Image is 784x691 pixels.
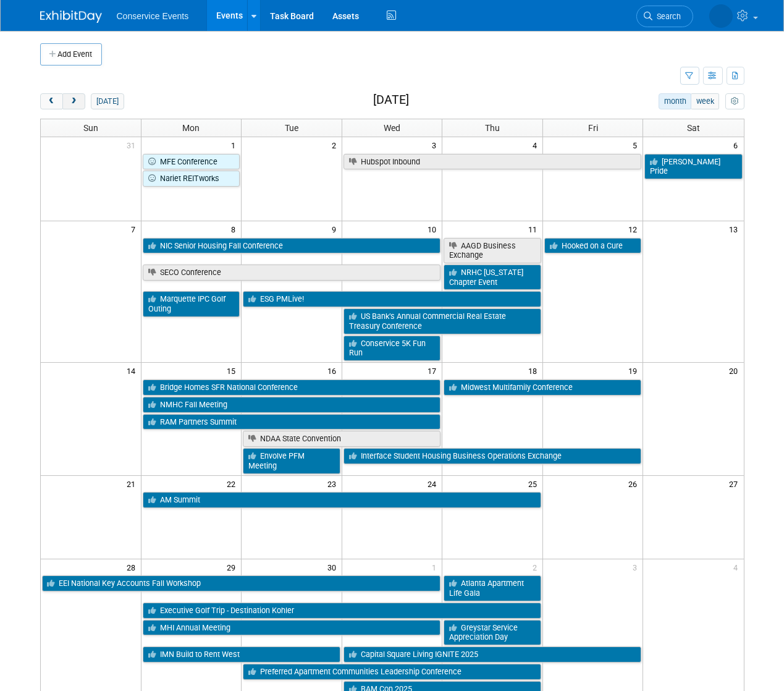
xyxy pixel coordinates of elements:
span: 27 [728,476,744,491]
span: 10 [426,221,442,237]
span: 6 [733,137,744,153]
span: Sat [687,123,700,133]
img: ExhibitDay [40,11,102,23]
a: Hubspot Inbound [344,154,642,170]
span: 17 [426,363,442,378]
span: Conservice Events [117,11,189,21]
span: 4 [531,137,542,153]
button: Add Event [40,43,102,66]
span: 20 [728,363,744,378]
a: AAGD Business Exchange [444,238,541,263]
span: 1 [431,559,442,575]
span: 13 [728,221,744,237]
a: Envolve PFM Meeting [243,448,340,473]
a: US Bank’s Annual Commercial Real Estate Treasury Conference [344,308,541,334]
span: Mon [182,123,200,133]
button: myCustomButton [725,93,744,109]
span: 14 [125,363,141,378]
a: Interface Student Housing Business Operations Exchange [344,448,642,464]
span: 21 [125,476,141,491]
a: AM Summit [143,492,541,508]
span: 4 [733,559,744,575]
a: NMHC Fall Meeting [143,397,441,413]
img: Amiee Griffey [709,4,733,28]
a: MHI Annual Meeting [143,620,441,636]
a: [PERSON_NAME] Pride [644,154,742,179]
a: Capital Square Living IGNITE 2025 [344,646,642,663]
span: 16 [326,363,342,378]
span: 18 [527,363,542,378]
span: 3 [431,137,442,153]
a: ESG PMLive! [243,291,541,307]
span: Tue [285,123,298,133]
span: 25 [527,476,542,491]
span: 29 [226,559,241,575]
a: Bridge Homes SFR National Conference [143,379,441,396]
a: Search [636,6,693,27]
span: 24 [426,476,442,491]
a: Greystar Service Appreciation Day [444,620,541,645]
span: Thu [485,123,500,133]
span: 5 [631,137,643,153]
span: 11 [527,221,542,237]
button: prev [40,93,63,109]
span: 28 [125,559,141,575]
a: Hooked on a Cure [544,238,642,254]
span: 31 [125,137,141,153]
a: Executive Golf Trip - Destination Kohler [143,603,541,619]
span: 12 [627,221,643,237]
span: 19 [627,363,643,378]
span: Sun [83,123,98,133]
a: Marquette IPC Golf Outing [143,291,240,316]
a: Conservice 5K Fun Run [344,336,441,361]
a: Atlanta Apartment Life Gala [444,575,541,601]
span: Fri [588,123,598,133]
span: 1 [230,137,241,153]
button: [DATE] [91,93,124,109]
span: 9 [331,221,342,237]
a: Nariet REITworks [143,171,240,187]
span: 7 [130,221,141,237]
span: 2 [531,559,542,575]
a: IMN Build to Rent West [143,646,340,663]
a: MFE Conference [143,154,240,170]
i: Personalize Calendar [731,98,739,106]
span: 15 [226,363,241,378]
span: 8 [230,221,241,237]
span: 30 [326,559,342,575]
span: Search [653,12,681,21]
a: NIC Senior Housing Fall Conference [143,238,441,254]
a: Preferred Apartment Communities Leadership Conference [243,664,541,680]
button: week [691,93,719,109]
button: next [62,93,85,109]
span: 2 [331,137,342,153]
span: Wed [384,123,400,133]
span: 3 [631,559,643,575]
span: 26 [627,476,643,491]
button: month [659,93,691,109]
a: NDAA State Convention [243,431,440,447]
a: EEI National Key Accounts Fall Workshop [42,575,441,591]
a: RAM Partners Summit [143,414,441,430]
a: SECO Conference [143,265,441,281]
a: Midwest Multifamily Conference [444,379,641,396]
span: 23 [326,476,342,491]
span: 22 [226,476,241,491]
a: NRHC [US_STATE] Chapter Event [444,265,541,290]
h2: [DATE] [373,93,409,107]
